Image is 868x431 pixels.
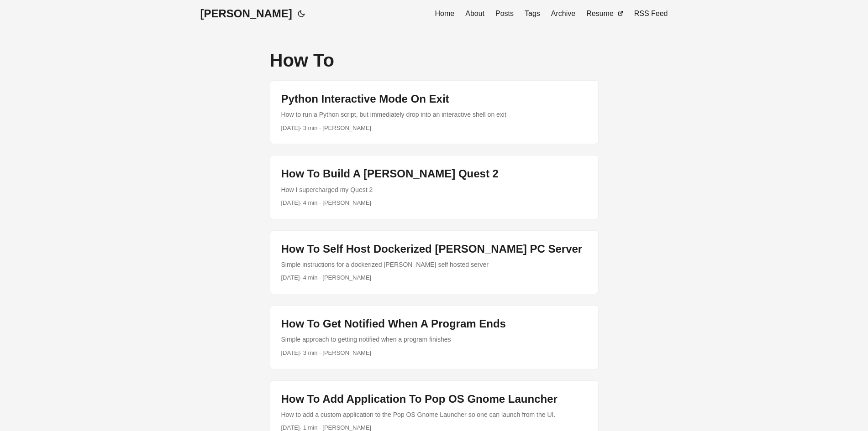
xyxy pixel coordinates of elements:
a: post link to How To Get Notified When A Program Ends [270,306,598,369]
span: Home [435,10,455,17]
a: post link to How To Self Host Dockerized Pavlov VR PC Server [270,231,598,294]
span: Tags [525,10,540,17]
a: post link to Python Interactive Mode On Exit [270,81,598,144]
a: post link to How To Build A Franken Quest 2 [270,156,598,218]
span: About [465,10,484,17]
span: Resume [586,10,614,17]
span: Archive [551,10,575,17]
span: RSS Feed [634,10,668,17]
span: Posts [495,10,514,17]
h1: How To [270,49,599,71]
